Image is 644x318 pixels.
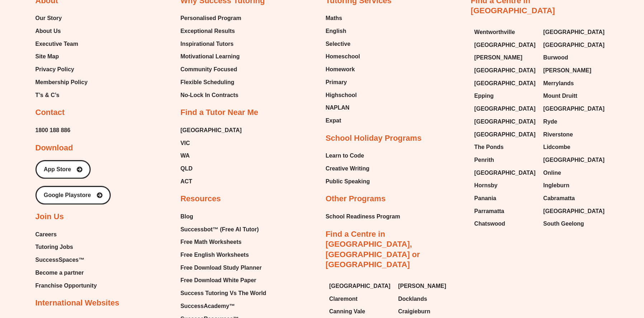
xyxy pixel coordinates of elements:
span: Expat [326,115,342,126]
span: Epping [474,91,494,101]
span: English [326,26,347,37]
a: Site Map [35,51,88,62]
span: [GEOGRAPHIC_DATA] [543,155,605,165]
a: Merrylands [543,78,605,89]
a: Homework [326,64,360,75]
span: Community Focused [181,64,237,75]
a: Successbot™ (Free AI Tutor) [181,224,266,235]
a: Ingleburn [543,180,605,191]
a: WA [181,150,242,161]
a: Selective [326,39,360,49]
a: Blog [181,211,266,222]
span: South Geelong [543,218,584,229]
a: [GEOGRAPHIC_DATA] [543,103,605,114]
span: The Ponds [474,142,504,153]
span: Claremont [329,294,358,304]
span: Free Download White Paper [181,275,257,286]
a: [GEOGRAPHIC_DATA] [543,206,605,217]
span: [PERSON_NAME] [474,52,523,63]
span: Lidcombe [543,142,571,153]
span: Chatswood [474,218,505,229]
a: [GEOGRAPHIC_DATA] [474,116,536,127]
a: Free English Worksheets [181,250,266,260]
span: Canning Vale [329,306,365,317]
span: Wentworthville [474,27,515,38]
span: About Us [35,26,61,37]
h2: International Websites [35,298,119,308]
span: [GEOGRAPHIC_DATA] [329,281,391,291]
span: [GEOGRAPHIC_DATA] [474,65,536,76]
a: Craigieburn [398,306,460,317]
a: [GEOGRAPHIC_DATA] [543,27,605,38]
a: ACT [181,176,242,187]
a: Tutoring Jobs [35,242,97,252]
a: Exceptional Results [181,26,242,37]
a: South Geelong [543,218,605,229]
a: Free Math Worksheets [181,237,266,247]
span: Cabramatta [543,193,575,204]
a: Membership Policy [35,77,88,88]
span: ACT [181,176,192,187]
span: Primary [326,77,347,88]
span: Homeschool [326,51,360,62]
a: VIC [181,138,242,149]
a: [GEOGRAPHIC_DATA] [474,65,536,76]
a: [GEOGRAPHIC_DATA] [543,40,605,50]
span: [PERSON_NAME] [543,65,591,76]
a: Maths [326,13,360,24]
span: [GEOGRAPHIC_DATA] [543,206,605,217]
a: [GEOGRAPHIC_DATA] [474,129,536,140]
a: [GEOGRAPHIC_DATA] [474,168,536,178]
a: Our Story [35,13,88,24]
a: Inspirational Tutors [181,39,242,49]
span: Ingleburn [543,180,569,191]
a: Lidcombe [543,142,605,153]
span: Hornsby [474,180,498,191]
span: Free Download Study Planner [181,262,262,273]
h2: Resources [181,194,221,204]
a: Expat [326,115,360,126]
span: Riverstone [543,129,573,140]
a: Canning Vale [329,306,391,317]
a: Franchise Opportunity [35,280,97,291]
a: Executive Team [35,39,88,49]
a: App Store [35,160,91,179]
span: Inspirational Tutors [181,39,234,49]
a: Community Focused [181,64,242,75]
a: Ryde [543,116,605,127]
a: [PERSON_NAME] [474,52,536,63]
span: [GEOGRAPHIC_DATA] [474,103,536,114]
a: Chatswood [474,218,536,229]
a: Public Speaking [326,176,370,187]
span: Tutoring Jobs [35,242,73,252]
span: SuccessSpaces™ [35,255,85,265]
span: Penrith [474,155,494,165]
a: Google Playstore [35,186,111,204]
iframe: Chat Widget [525,237,644,318]
a: 1800 188 886 [35,125,71,136]
span: Site Map [35,51,59,62]
span: Blog [181,211,194,222]
a: Motivational Learning [181,51,242,62]
span: [PERSON_NAME] [398,281,446,291]
span: App Store [44,167,71,172]
span: Exceptional Results [181,26,235,37]
a: Primary [326,77,360,88]
a: Free Download White Paper [181,275,266,286]
a: Panania [474,193,536,204]
span: [GEOGRAPHIC_DATA] [543,40,605,50]
span: NAPLAN [326,102,350,113]
a: School Readiness Program [326,211,400,222]
a: Flexible Scheduling [181,77,242,88]
h2: Join Us [35,212,64,222]
span: SuccessAcademy™ [181,301,235,312]
a: The Ponds [474,142,536,153]
a: Claremont [329,294,391,304]
span: VIC [181,138,190,149]
a: Personalised Program [181,13,242,24]
span: Highschool [326,90,357,101]
a: Privacy Policy [35,64,88,75]
a: English [326,26,360,37]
